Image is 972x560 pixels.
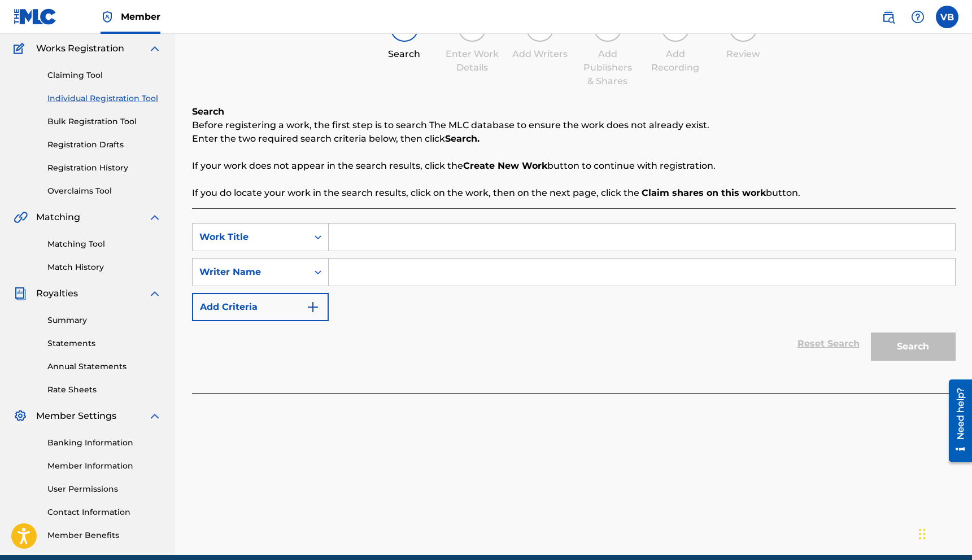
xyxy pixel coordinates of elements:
[877,6,900,28] a: Public Search
[306,300,320,314] img: 9d2ae6d4665cec9f34b9.svg
[101,10,114,24] img: Top Rightsholder
[882,10,895,24] img: search
[463,160,547,171] strong: Create New Work
[14,409,27,423] img: Member Settings
[647,47,704,75] div: Add Recording
[47,338,162,349] a: Statements
[199,265,301,279] div: Writer Name
[14,8,57,25] img: MLC Logo
[47,361,162,373] a: Annual Statements
[936,6,958,28] div: User Menu
[192,186,956,200] p: If you do locate your work in the search results, click on the work, then on the next page, click...
[916,506,972,560] iframe: Chat Widget
[512,47,568,61] div: Add Writers
[192,132,956,146] p: Enter the two required search criteria below, then click
[36,211,80,224] span: Matching
[192,223,956,366] form: Search Form
[911,10,925,24] img: help
[47,69,162,81] a: Claiming Tool
[940,375,972,466] iframe: Resource Center
[47,116,162,128] a: Bulk Registration Tool
[919,517,926,551] div: Drag
[148,211,162,224] img: expand
[47,506,162,518] a: Contact Information
[579,47,636,88] div: Add Publishers & Shares
[47,437,162,449] a: Banking Information
[36,287,78,300] span: Royalties
[192,106,224,117] b: Search
[47,185,162,197] a: Overclaims Tool
[47,261,162,273] a: Match History
[642,187,766,198] strong: Claim shares on this work
[14,287,27,300] img: Royalties
[47,384,162,396] a: Rate Sheets
[148,409,162,423] img: expand
[47,93,162,104] a: Individual Registration Tool
[47,162,162,174] a: Registration History
[14,42,28,55] img: Works Registration
[192,119,956,132] p: Before registering a work, the first step is to search The MLC database to ensure the work does n...
[445,133,480,144] strong: Search.
[199,230,301,244] div: Work Title
[148,42,162,55] img: expand
[192,159,956,173] p: If your work does not appear in the search results, click the button to continue with registration.
[444,47,500,75] div: Enter Work Details
[47,139,162,151] a: Registration Drafts
[36,409,116,423] span: Member Settings
[47,238,162,250] a: Matching Tool
[121,10,160,23] span: Member
[47,483,162,495] a: User Permissions
[906,6,929,28] div: Help
[47,314,162,326] a: Summary
[192,293,329,321] button: Add Criteria
[47,530,162,541] a: Member Benefits
[148,287,162,300] img: expand
[47,460,162,472] a: Member Information
[14,211,28,224] img: Matching
[36,42,124,55] span: Works Registration
[376,47,433,61] div: Search
[715,47,772,61] div: Review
